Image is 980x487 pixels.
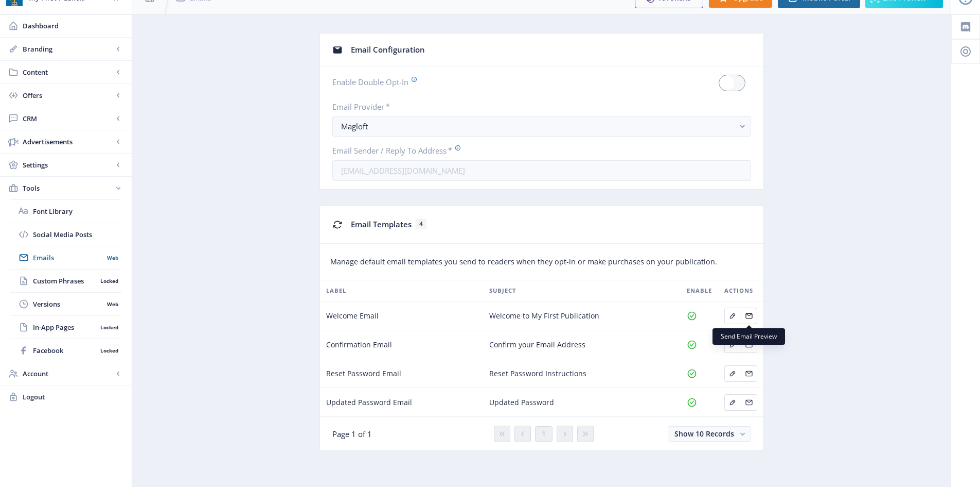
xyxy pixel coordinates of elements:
span: Confirmation Email [326,339,392,351]
nb-badge: Locked [97,322,121,332]
span: Send Email Preview [721,332,777,341]
a: Edit page [724,339,741,348]
button: Show 10 Records [668,426,751,442]
button: Magloft [332,116,751,137]
span: Page 1 of 1 [332,429,372,439]
span: Welcome Email [326,310,379,322]
a: Edit page [741,310,757,320]
span: Confirm your Email Address [489,339,585,351]
button: 1 [535,426,553,442]
span: Facebook [33,345,97,356]
a: FacebookLocked [10,339,121,362]
nb-badge: Locked [97,345,121,356]
span: Updated Password [489,396,554,409]
a: In-App PagesLocked [10,316,121,339]
span: Reset Password Instructions [489,367,586,380]
span: Show 10 Records [674,429,734,439]
span: Account [23,368,113,379]
nb-badge: Locked [97,276,121,286]
div: Email Configuration [351,42,751,58]
a: Edit page [741,339,757,348]
nb-badge: Web [103,299,121,309]
span: Font Library [33,206,121,216]
label: Enable Double Opt-In [332,75,417,89]
span: Settings [23,160,113,170]
a: Edit page [741,367,757,377]
span: Subject [489,284,516,297]
span: Dashboard [23,21,123,31]
a: Edit page [724,396,741,406]
span: Tools [23,183,113,193]
label: Email Provider [332,102,743,112]
span: Label [326,284,346,297]
span: Logout [23,392,123,402]
app-collection-view: Email Templates [319,205,764,451]
span: Emails [33,253,103,263]
span: Welcome to My First Publication [489,310,599,322]
span: In-App Pages [33,322,97,332]
a: Edit page [724,310,741,320]
span: Social Media Posts [33,229,121,240]
span: Versions [33,299,103,309]
span: Email Templates [351,219,412,229]
span: Actions [724,284,753,297]
span: Content [23,67,113,77]
a: Social Media Posts [10,223,121,246]
span: Offers [23,90,113,100]
a: Edit page [724,367,741,377]
span: Custom Phrases [33,276,97,286]
label: Email Sender / Reply To Address [332,145,743,156]
span: Updated Password Email [326,396,412,409]
span: CRM [23,113,113,124]
span: Advertisements [23,137,113,147]
a: VersionsWeb [10,293,121,315]
div: Manage default email templates you send to readers when they opt-in or make purchases on your pub... [330,257,753,267]
a: Edit page [741,396,757,406]
input: john.smith@myspace.com [332,160,751,181]
span: Reset Password Email [326,367,401,380]
span: Enable [687,284,712,297]
a: Font Library [10,200,121,223]
a: EmailsWeb [10,246,121,269]
div: Magloft [341,120,734,132]
span: 1 [542,430,546,438]
nb-badge: Web [103,253,121,263]
a: Custom PhrasesLocked [10,270,121,292]
span: Branding [23,44,113,54]
span: 4 [416,219,426,229]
